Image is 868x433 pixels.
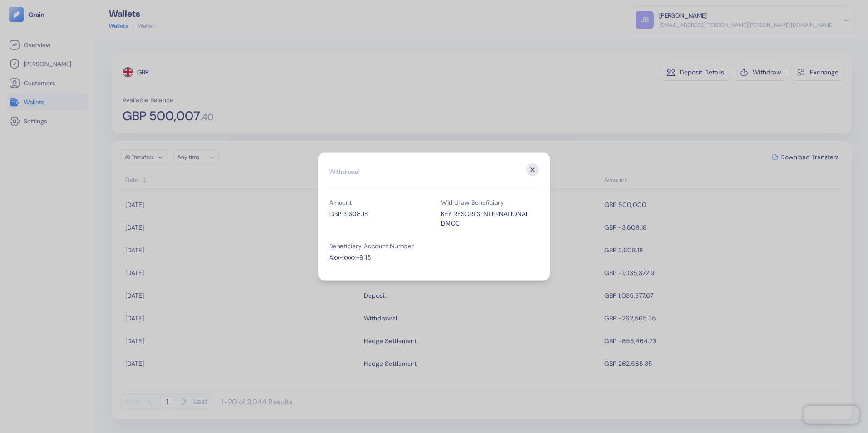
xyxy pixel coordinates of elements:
div: Beneficiary Account Number [329,243,427,249]
h2: Withdrawal [329,163,539,187]
div: Axx-xxxx-9115 [329,253,427,262]
div: Amount [329,199,427,206]
div: GBP 3,608.18 [329,209,427,219]
div: KEY RESORTS INTERNATIONAL DMCC [441,209,539,228]
div: Withdraw Beneficiary [441,199,539,206]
